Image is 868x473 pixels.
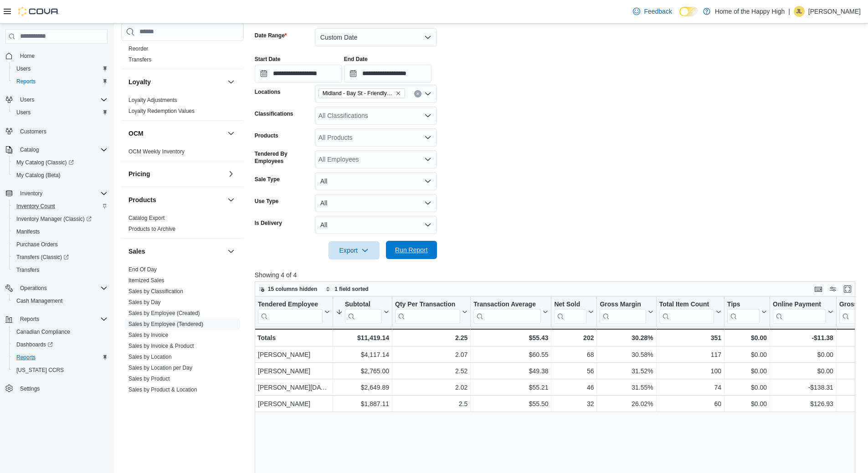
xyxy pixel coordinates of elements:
[345,300,382,324] div: Subtotal
[13,201,108,212] span: Inventory Count
[13,352,39,363] a: Reports
[727,366,767,376] div: $0.00
[344,56,368,63] label: End Date
[128,343,194,349] a: Sales by Invoice & Product
[20,128,46,135] span: Customers
[13,201,59,212] a: Inventory Count
[554,300,586,309] div: Net Sold
[255,150,311,165] label: Tendered By Employees
[16,383,108,394] span: Settings
[315,28,437,46] button: Custom Date
[629,2,675,20] a: Feedback
[13,76,39,87] a: Reports
[128,148,185,155] span: OCM Weekly Inventory
[395,332,467,343] div: 2.25
[554,366,594,376] div: 56
[794,6,805,17] div: Jenna Lamoureux
[128,77,224,86] button: Loyalty
[128,299,161,305] a: Sales by Day
[226,194,236,205] button: Products
[128,331,168,339] span: Sales by Invoice
[315,216,437,234] button: All
[128,320,203,328] span: Sales by Employee (Tendered)
[128,288,183,295] span: Sales by Classification
[255,132,278,139] label: Products
[16,283,108,294] span: Operations
[336,398,389,409] div: $1,887.11
[318,88,405,98] span: Midland - Bay St - Friendly Stranger
[258,300,323,324] div: Tendered Employee
[13,295,108,306] span: Cash Management
[16,65,31,72] span: Users
[128,386,197,393] span: Sales by Product & Location
[600,382,653,393] div: 31.55%
[345,300,382,309] div: Subtotal
[128,288,183,295] a: Sales by Classification
[16,383,43,394] a: Settings
[600,398,653,409] div: 26.02%
[128,364,192,371] span: Sales by Location per Day
[9,75,111,88] button: Reports
[13,76,108,87] span: Reports
[13,239,108,250] span: Purchase Orders
[20,52,35,60] span: Home
[13,326,108,337] span: Canadian Compliance
[13,226,108,237] span: Manifests
[554,382,594,393] div: 46
[20,146,39,153] span: Catalog
[2,143,111,156] button: Catalog
[773,300,833,324] button: Online Payment
[727,300,760,309] div: Tips
[644,7,672,16] span: Feedback
[336,332,389,343] div: $11,419.14
[424,134,431,141] button: Open list of options
[336,349,389,360] div: $4,117.14
[16,51,38,61] a: Home
[659,398,721,409] div: 60
[16,188,46,199] button: Inventory
[424,112,431,119] button: Open list of options
[128,247,145,256] h3: Sales
[16,144,108,155] span: Catalog
[128,108,195,114] a: Loyalty Redemption Values
[600,332,653,343] div: 30.28%
[128,195,156,204] h3: Products
[128,365,192,371] a: Sales by Location per Day
[128,169,150,178] h3: Pricing
[424,156,431,163] button: Open list of options
[258,366,330,376] div: [PERSON_NAME]
[13,239,62,250] a: Purchase Orders
[16,314,108,325] span: Reports
[16,228,40,235] span: Manifests
[128,195,224,204] button: Products
[16,341,53,348] span: Dashboards
[121,264,244,421] div: Sales
[334,285,369,293] span: 1 field sorted
[16,215,92,223] span: Inventory Manager (Classic)
[813,284,824,295] button: Keyboard shortcuts
[395,300,460,324] div: Qty Per Transaction
[600,300,646,309] div: Gross Margin
[13,339,108,350] span: Dashboards
[128,299,161,306] span: Sales by Day
[128,332,168,338] a: Sales by Invoice
[226,246,236,257] button: Sales
[128,169,224,178] button: Pricing
[773,366,833,376] div: $0.00
[13,264,108,275] span: Transfers
[16,203,55,210] span: Inventory Count
[20,190,42,197] span: Inventory
[13,157,108,168] span: My Catalog (Classic)
[2,49,111,62] button: Home
[128,277,164,284] span: Itemized Sales
[16,283,51,294] button: Operations
[5,46,108,419] nav: Complex example
[600,349,653,360] div: 30.58%
[395,349,467,360] div: 2.07
[2,124,111,137] button: Customers
[226,128,236,139] button: OCM
[128,354,172,360] a: Sales by Location
[16,328,70,336] span: Canadian Compliance
[13,226,43,237] a: Manifests
[473,382,548,393] div: $55.21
